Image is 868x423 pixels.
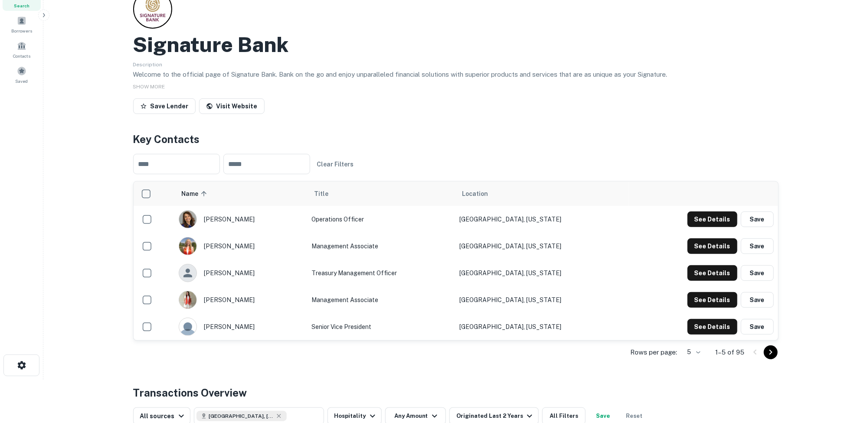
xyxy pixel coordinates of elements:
iframe: Chat Widget [825,354,868,395]
td: Management Associate [307,233,455,260]
span: Borrowers [11,27,32,34]
span: Contacts [13,52,30,59]
th: Location [455,182,629,206]
div: [PERSON_NAME] [179,318,303,336]
td: [GEOGRAPHIC_DATA], [US_STATE] [455,313,629,340]
span: [GEOGRAPHIC_DATA], [GEOGRAPHIC_DATA], [GEOGRAPHIC_DATA] [209,412,274,420]
div: [PERSON_NAME] [179,210,303,228]
span: Search [14,2,29,9]
button: See Details [688,319,737,335]
p: Rows per page: [631,347,678,358]
td: [GEOGRAPHIC_DATA], [US_STATE] [455,233,629,260]
img: 1713846039980 [179,238,197,255]
th: Title [307,182,455,206]
h4: Key Contacts [133,131,779,147]
span: Description [133,62,163,68]
button: Save Lender [133,98,196,114]
a: Contacts [3,38,41,61]
button: See Details [688,292,737,308]
span: Location [462,189,488,199]
td: Treasury Management Officer [307,260,455,286]
h2: Signature Bank [133,32,289,57]
span: Title [314,189,340,199]
button: Save [741,265,774,281]
img: 1543420084114 [179,211,197,228]
td: [GEOGRAPHIC_DATA], [US_STATE] [455,260,629,286]
a: Saved [3,63,41,86]
button: See Details [688,211,737,227]
div: [PERSON_NAME] [179,291,303,309]
div: 5 [681,346,702,358]
td: Operations Officer [307,206,455,233]
td: Management Associate [307,286,455,313]
button: Save [741,238,774,254]
img: 9c8pery4andzj6ohjkjp54ma2 [179,318,197,335]
span: SHOW MORE [133,84,165,90]
span: Name [181,189,210,199]
button: Save [741,319,774,335]
button: Go to next page [764,345,778,359]
button: Save [741,211,774,227]
button: See Details [688,265,737,281]
td: Senior Vice President [307,313,455,340]
p: 1–5 of 95 [716,347,745,358]
img: 1724077495831 [179,291,197,309]
h4: Transactions Overview [133,385,247,400]
div: [PERSON_NAME] [179,264,303,282]
button: Save [741,292,774,308]
a: Visit Website [199,98,265,114]
a: Borrowers [3,13,41,36]
th: Name [174,182,307,206]
div: Originated Last 2 Years [456,411,535,421]
button: See Details [688,238,737,254]
td: [GEOGRAPHIC_DATA], [US_STATE] [455,286,629,313]
span: Saved [16,78,28,85]
td: [GEOGRAPHIC_DATA], [US_STATE] [455,206,629,233]
div: scrollable content [134,182,778,340]
div: [PERSON_NAME] [179,237,303,255]
p: Welcome to the official page of Signature Bank. Bank on the go and enjoy unparalleled financial s... [133,69,779,80]
div: All sources [140,411,187,421]
button: Clear Filters [314,156,357,172]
